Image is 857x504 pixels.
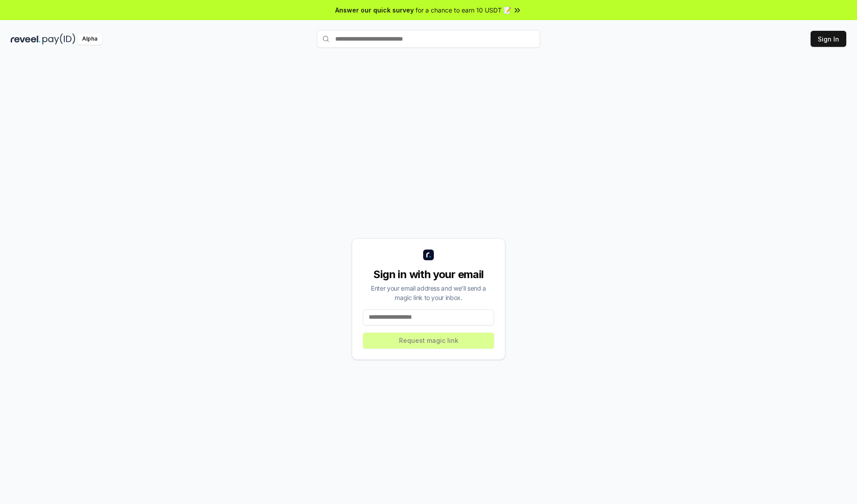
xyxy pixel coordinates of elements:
span: for a chance to earn 10 USDT 📝 [416,5,511,15]
button: Sign In [811,31,846,47]
div: Alpha [77,33,102,45]
div: Enter your email address and we’ll send a magic link to your inbox. [363,283,494,302]
span: Answer our quick survey [335,5,414,15]
img: logo_small [423,250,434,260]
div: Sign in with your email [363,267,494,282]
img: reveel_dark [11,33,41,45]
img: pay_id [42,33,75,45]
